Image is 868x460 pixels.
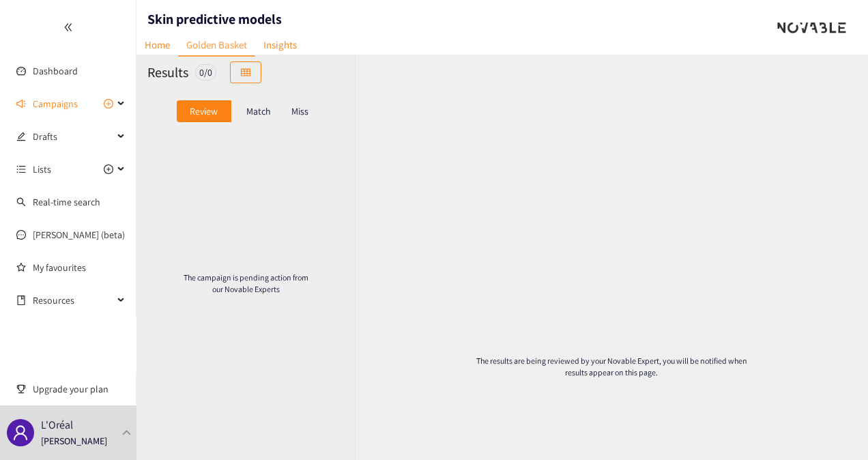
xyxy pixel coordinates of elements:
span: double-left [63,23,73,32]
span: edit [16,132,26,141]
div: Widget de chat [646,313,868,460]
p: The results are being reviewed by your Novable Expert, you will be notified when results appear o... [465,355,757,378]
span: sound [16,99,26,109]
a: Golden Basket [178,34,255,57]
span: plus-circle [104,164,113,174]
span: trophy [16,384,26,394]
p: Miss [291,106,308,117]
span: table [241,68,250,78]
h1: Skin predictive models [147,10,282,29]
a: Real-time search [33,196,100,208]
span: Resources [33,287,113,314]
span: plus-circle [104,99,113,109]
p: The campaign is pending action from our Novable Experts [180,272,311,295]
span: user [12,425,29,441]
span: Upgrade your plan [33,375,126,403]
p: Match [246,106,271,117]
span: Campaigns [33,90,78,117]
p: L'Oréal [41,416,73,433]
button: table [230,61,261,83]
span: Drafts [33,123,113,150]
a: [PERSON_NAME] (beta) [33,229,125,241]
div: 0 / 0 [195,64,216,81]
a: Home [136,34,178,55]
h2: Results [147,63,188,82]
a: My favourites [33,254,126,281]
a: Dashboard [33,65,78,77]
span: book [16,296,26,305]
p: [PERSON_NAME] [41,433,107,448]
a: Insights [255,34,305,55]
span: Lists [33,156,51,183]
p: Review [190,106,218,117]
span: unordered-list [16,164,26,174]
iframe: Chat Widget [646,313,868,460]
